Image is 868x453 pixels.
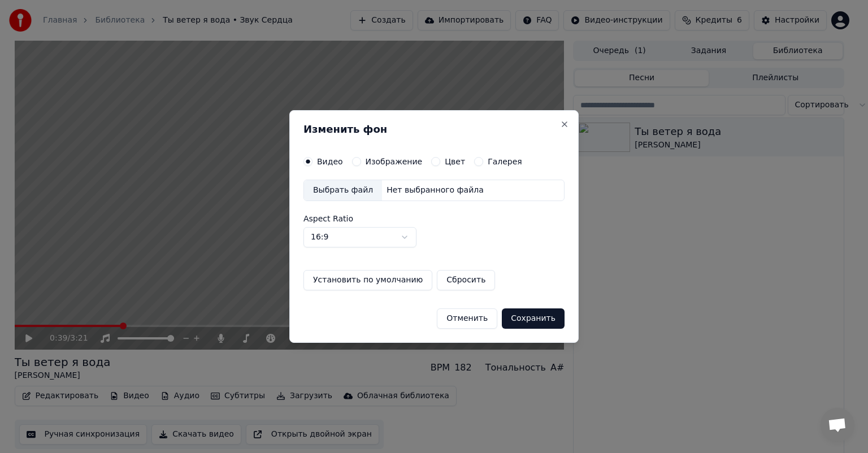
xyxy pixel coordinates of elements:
button: Установить по умолчанию [303,270,432,290]
label: Цвет [445,158,465,165]
label: Aspect Ratio [303,215,565,223]
h2: Изменить фон [303,124,565,134]
label: Галерея [488,158,522,165]
button: Сбросить [437,270,495,290]
label: Видео [317,158,343,165]
button: Отменить [437,308,497,329]
label: Изображение [366,158,423,165]
div: Нет выбранного файла [382,185,488,196]
button: Сохранить [502,308,565,329]
div: Выбрать файл [304,180,382,201]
